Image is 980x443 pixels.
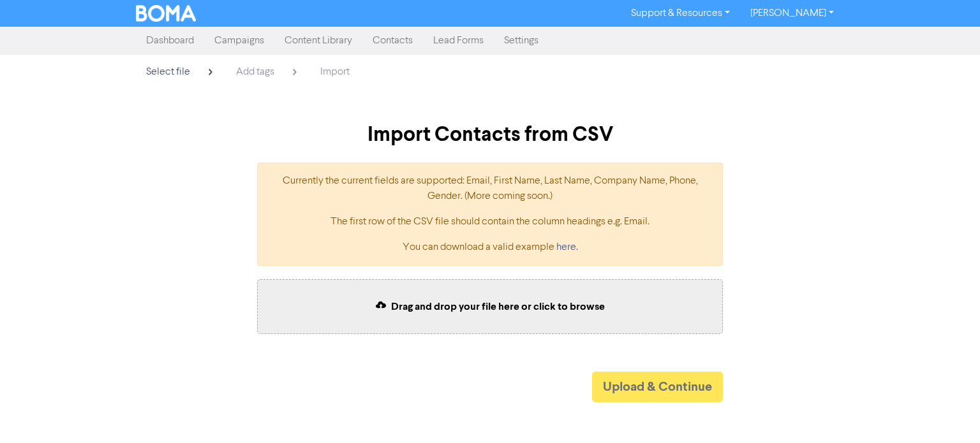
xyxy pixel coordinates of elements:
[556,242,578,252] a: here.
[226,60,310,87] a: Add tags
[146,67,190,77] span: Select file
[271,214,709,229] p: The first row of the CSV file should contain the column headings e.g. Email.
[621,3,740,24] a: Support & Resources
[271,240,709,255] p: You can download a valid example
[740,3,844,24] a: [PERSON_NAME]
[391,300,605,313] span: Drag and drop your file here or click to browse
[494,28,549,54] a: Settings
[310,60,360,84] a: Import
[274,28,362,54] a: Content Library
[136,60,226,87] a: Select file
[423,28,494,54] a: Lead Forms
[204,28,274,54] a: Campaigns
[271,173,709,204] p: Currently the current fields are supported: Email, First Name, Last Name, Company Name, Phone, Ge...
[136,122,844,147] h2: Import Contacts from CSV
[916,382,980,443] iframe: Chat Widget
[320,67,350,77] span: Import
[136,28,204,54] a: Dashboard
[592,372,723,402] button: Upload & Continue
[362,28,423,54] a: Contacts
[136,5,196,22] img: BOMA Logo
[236,67,274,77] span: Add tags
